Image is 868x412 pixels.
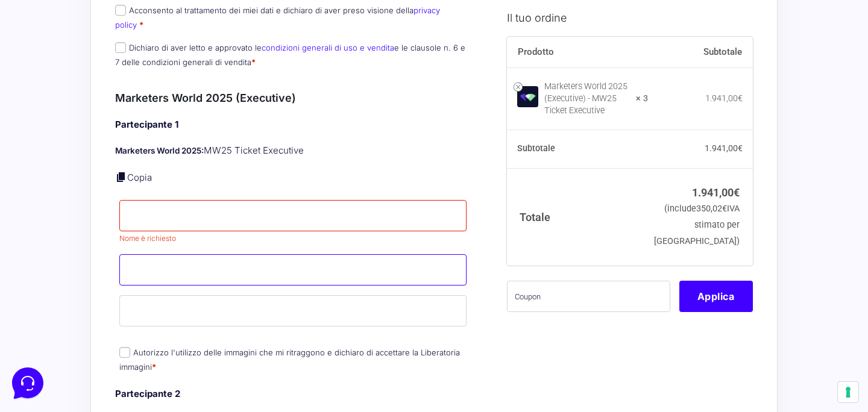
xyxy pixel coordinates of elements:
[654,204,740,246] small: (include IVA stimato per [GEOGRAPHIC_DATA])
[115,118,471,132] h4: Partecipante 1
[734,186,740,198] span: €
[186,318,203,329] p: Aiuto
[119,347,130,358] input: Autorizzo l'utilizzo delle immagini che mi ritraggono e dichiaro di accettare la Liberatoria imma...
[104,318,137,329] p: Messaggi
[115,42,126,53] input: Dichiaro di aver letto e approvato lecondizioni generali di uso e venditae le clausole n. 6 e 7 d...
[517,86,538,107] img: Marketers World 2025 (Executive) - MW25 Ticket Executive
[722,204,727,214] span: €
[507,130,649,168] th: Subtotale
[10,301,84,329] button: Home
[27,175,197,187] input: Cerca un articolo...
[115,144,471,158] p: MW25 Ticket Executive
[679,280,753,311] button: Applica
[10,365,46,401] iframe: Customerly Messenger Launcher
[648,36,753,67] th: Subtotale
[115,90,471,106] h3: Marketers World 2025 (Executive)
[10,10,203,29] h2: Ciao da Marketers 👋
[58,67,82,92] img: dark
[36,318,57,329] p: Home
[696,204,727,214] span: 350,02
[39,67,63,92] img: dark
[262,43,394,52] a: condizioni generali di uso e vendita
[738,143,743,153] span: €
[19,48,102,58] span: Le tue conversazioni
[115,5,126,16] input: Acconsento al trattamento dei miei dati e dichiaro di aver preso visione dellaprivacy policy
[507,9,753,25] h3: Il tuo ordine
[115,43,465,66] label: Dichiaro di aver letto e approvato le e le clausole n. 6 e 7 delle condizioni generali di vendita
[115,171,127,183] a: Copia i dettagli dell'acquirente
[115,5,440,29] a: privacy policy
[119,234,176,243] span: Nome è richiesto
[115,146,204,155] strong: Marketers World 2025:
[738,93,743,102] span: €
[507,168,649,265] th: Totale
[838,382,858,402] button: Le tue preferenze relative al consenso per le tecnologie di tracciamento
[705,93,743,102] bdi: 1.941,00
[19,101,222,125] button: Inizia una conversazione
[84,301,158,329] button: Messaggi
[544,80,629,116] div: Marketers World 2025 (Executive) - MW25 Ticket Executive
[115,5,440,29] label: Acconsento al trattamento dei miei dati e dichiaro di aver preso visione della
[705,143,743,153] bdi: 1.941,00
[507,36,649,67] th: Prodotto
[128,149,222,159] a: Apri Centro Assistenza
[19,67,43,92] img: dark
[692,186,740,198] bdi: 1.941,00
[157,301,231,329] button: Aiuto
[507,280,670,311] input: Coupon
[636,92,648,104] strong: × 3
[78,108,178,118] span: Inizia una conversazione
[127,172,152,183] a: Copia
[115,387,471,401] h4: Partecipante 2
[119,348,460,371] label: Autorizzo l'utilizzo delle immagini che mi ritraggono e dichiaro di accettare la Liberatoria imma...
[19,149,94,159] span: Trova una risposta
